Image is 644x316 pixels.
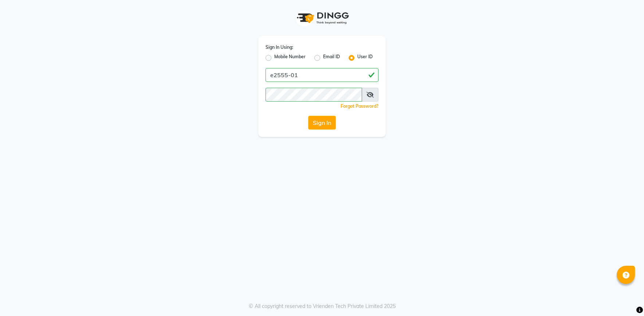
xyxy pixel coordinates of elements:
label: Mobile Number [274,54,306,62]
img: logo1.svg [293,7,351,29]
a: Forgot Password? [341,103,378,109]
label: User ID [357,54,373,62]
input: Username [266,68,378,82]
button: Sign In [308,116,336,130]
label: Sign In Using: [266,44,293,51]
input: Username [266,88,362,102]
label: Email ID [323,54,340,62]
iframe: chat widget [613,287,637,309]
